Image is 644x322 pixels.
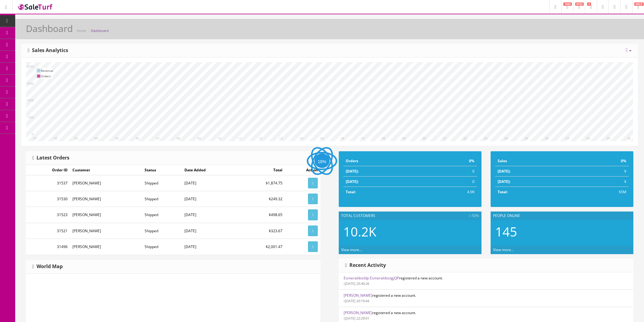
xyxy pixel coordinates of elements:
[182,207,238,223] td: [DATE]
[341,247,362,252] a: View more...
[422,166,477,177] td: 0
[344,293,372,298] a: [PERSON_NAME]
[26,223,70,239] td: 31521
[344,275,399,281] a: Esmeraldosldp EsmeraldostgjQP
[70,165,142,175] td: Customer
[344,316,369,320] small: [DATE] 22:29:01
[573,177,629,187] td: $
[238,223,285,239] td: $323.67
[346,189,356,194] strong: Total:
[238,239,285,254] td: $2,001.47
[238,207,285,223] td: $498.65
[343,156,422,166] td: Orders
[70,223,142,239] td: [PERSON_NAME]
[70,191,142,207] td: [PERSON_NAME]
[344,310,372,315] a: [PERSON_NAME]
[573,156,629,166] td: 0%
[344,281,369,286] small: [DATE] 20:40:26
[469,213,479,219] span: -50%
[26,207,70,223] td: 31523
[498,189,508,194] strong: Total:
[182,165,238,175] td: Date Added
[498,179,510,184] strong: [DATE]:
[28,48,68,53] h3: Sales Analytics
[142,239,182,254] td: Shipped
[70,239,142,254] td: [PERSON_NAME]
[422,156,477,166] td: 0%
[41,73,53,79] td: Orders
[77,28,86,33] a: Home
[17,3,54,11] img: SaleTurf
[563,2,572,6] span: 1943
[32,264,63,269] h3: World Map
[26,239,70,254] td: 31496
[573,166,629,177] td: $
[70,175,142,191] td: [PERSON_NAME]
[339,272,633,290] li: registered a new account.
[346,169,359,174] strong: [DATE]:
[285,165,320,175] td: Action
[142,191,182,207] td: Shipped
[344,299,369,303] small: [DATE] 20:19:44
[182,239,238,254] td: [DATE]
[32,155,69,161] h3: Latest Orders
[26,191,70,207] td: 31530
[422,177,477,187] td: 0
[182,223,238,239] td: [DATE]
[238,175,285,191] td: $1,874.75
[26,23,73,33] h1: Dashboard
[491,212,633,220] div: People Online
[498,169,510,174] strong: [DATE]:
[575,2,584,6] span: 8723
[26,175,70,191] td: 31537
[91,28,109,33] a: Dashboard
[142,165,182,175] td: Status
[238,191,285,207] td: $249.32
[142,207,182,223] td: Shipped
[142,175,182,191] td: Shipped
[495,156,573,166] td: Sales
[345,263,386,268] h3: Recent Activity
[182,191,238,207] td: [DATE]
[339,289,633,307] li: registered a new account.
[573,187,629,197] td: $5M
[26,165,70,175] td: Order ID
[142,223,182,239] td: Shipped
[343,225,477,239] h2: 10.2K
[182,175,238,191] td: [DATE]
[495,225,629,239] h2: 145
[346,179,359,184] strong: [DATE]:
[70,207,142,223] td: [PERSON_NAME]
[587,2,591,6] span: 3
[493,247,514,252] a: View more...
[339,212,481,220] div: Total Customers
[41,68,53,73] td: Revenue
[422,187,477,197] td: 4.9K
[238,165,285,175] td: Total
[634,2,644,6] span: HELP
